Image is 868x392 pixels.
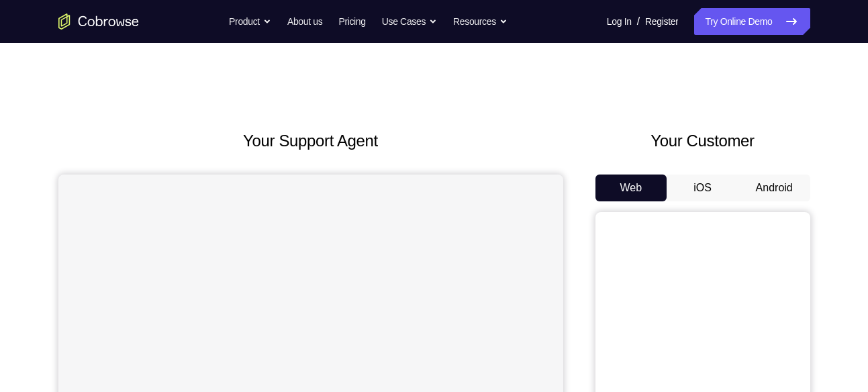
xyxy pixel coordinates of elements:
[667,175,738,201] button: iOS
[595,175,667,201] button: Web
[595,129,810,153] h2: Your Customer
[287,8,322,35] a: About us
[58,13,139,30] a: Go to the home page
[694,8,810,35] a: Try Online Demo
[637,13,640,30] span: /
[382,8,437,35] button: Use Cases
[607,8,632,35] a: Log In
[338,8,365,35] a: Pricing
[229,8,271,35] button: Product
[738,175,810,201] button: Android
[645,8,678,35] a: Register
[58,129,563,153] h2: Your Support Agent
[453,8,508,35] button: Resources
